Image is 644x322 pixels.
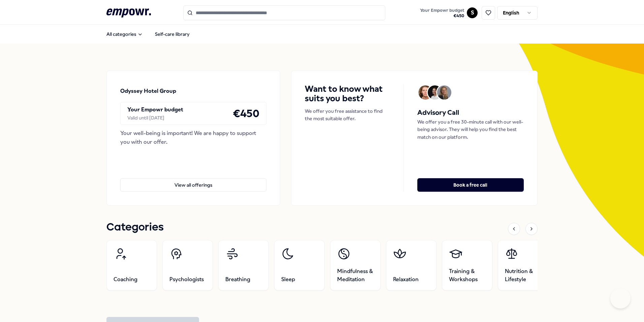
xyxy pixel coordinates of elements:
[417,118,524,141] p: We offer you a free 30-minute call with our well-being advisor. They will help you find the best ...
[101,27,148,41] button: All categories
[610,288,631,308] iframe: Help Scout Beacon - Open
[114,275,137,284] span: Coaching
[417,6,467,20] a: Your Empowr budget€450
[120,129,266,146] div: Your well-being is important! We are happy to support you with our offer.
[120,178,266,192] button: View all offerings
[127,114,183,122] div: Valid until [DATE]
[183,5,385,20] input: Search for products, categories or subcategories
[428,85,442,100] img: Avatar
[305,107,390,123] p: We offer you free assistance to find the most suitable offer.
[120,87,176,96] p: Odyssey Hotel Group
[150,27,195,41] a: Self-care library
[498,240,548,291] a: Nutrition & Lifestyle
[449,267,485,284] span: Training & Workshops
[337,267,374,284] span: Mindfulness & Meditation
[274,240,325,291] a: Sleep
[106,240,157,291] a: Coaching
[442,240,492,291] a: Training & Workshops
[120,167,266,192] a: View all offerings
[162,240,213,291] a: Psychologists
[101,27,195,41] nav: Main
[467,7,478,18] button: S
[233,105,259,122] h4: € 450
[420,13,464,19] span: € 450
[225,275,250,284] span: Breathing
[281,275,295,284] span: Sleep
[330,240,381,291] a: Mindfulness & Meditation
[305,84,390,103] h4: Want to know what suits you best?
[127,105,183,114] p: Your Empowr budget
[418,85,432,100] img: Avatar
[417,107,524,118] h5: Advisory Call
[417,178,524,192] button: Book a free call
[393,275,419,284] span: Relaxation
[218,240,269,291] a: Breathing
[419,6,465,20] button: Your Empowr budget€450
[386,240,437,291] a: Relaxation
[505,267,541,284] span: Nutrition & Lifestyle
[106,219,164,236] h1: Categories
[437,85,451,100] img: Avatar
[420,8,464,13] span: Your Empowr budget
[169,275,204,284] span: Psychologists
